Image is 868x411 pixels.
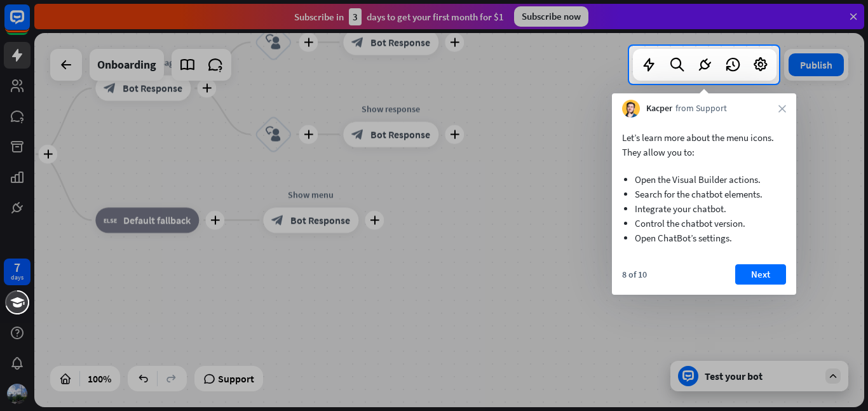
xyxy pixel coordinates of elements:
[635,216,773,231] li: Control the chatbot version.
[778,105,786,112] i: close
[10,5,48,43] button: Open LiveChat chat widget
[635,187,773,201] li: Search for the chatbot elements.
[735,264,786,285] button: Next
[635,201,773,216] li: Integrate your chatbot.
[635,172,773,187] li: Open the Visual Builder actions.
[622,269,647,280] div: 8 of 10
[646,102,672,115] span: Kacper
[675,102,727,115] span: from Support
[635,231,773,245] li: Open ChatBot’s settings.
[622,130,786,159] p: Let’s learn more about the menu icons. They allow you to:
